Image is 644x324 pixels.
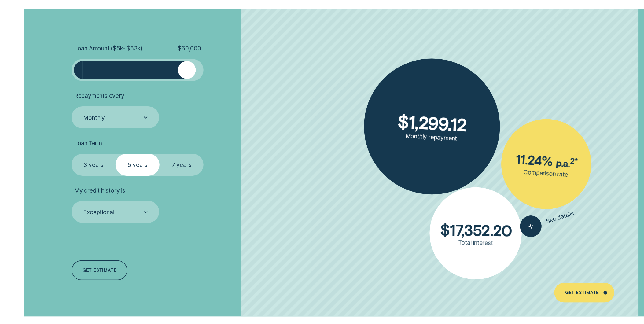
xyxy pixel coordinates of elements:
[74,92,124,99] span: Repayments every
[178,45,201,52] span: $ 60,000
[83,208,114,216] div: Exceptional
[554,283,615,303] a: Get Estimate
[72,260,127,280] a: Get estimate
[74,187,125,194] span: My credit history is
[83,114,105,121] div: Monthly
[517,203,577,240] button: See details
[74,139,102,147] span: Loan Term
[546,209,575,225] span: See details
[74,45,143,52] span: Loan Amount ( $5k - $63k )
[116,154,160,176] label: 5 years
[72,154,116,176] label: 3 years
[160,154,204,176] label: 7 years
